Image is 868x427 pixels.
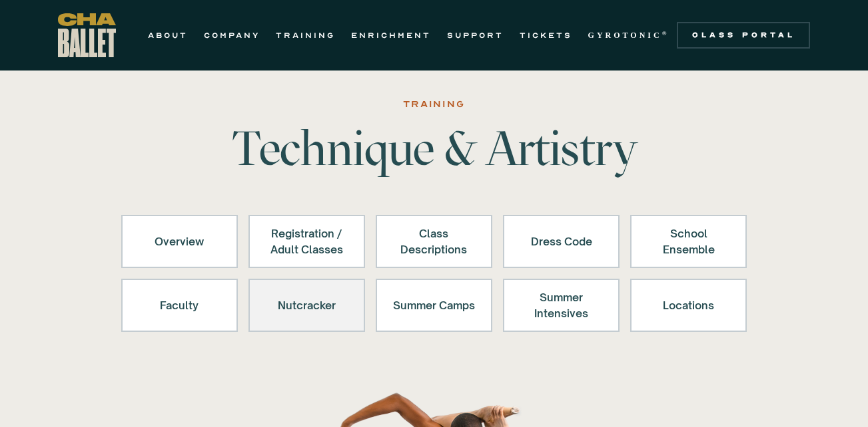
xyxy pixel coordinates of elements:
sup: ® [662,30,669,37]
a: Faculty [121,279,238,332]
a: Summer Intensives [503,279,620,332]
a: Class Portal [677,22,810,49]
div: Locations [648,289,729,321]
div: Class Descriptions [393,225,475,257]
div: Summer Intensives [520,289,602,321]
h1: Technique & Artistry [226,124,642,172]
a: Overview [121,215,238,268]
a: SUPPORT [447,27,504,43]
a: GYROTONIC® [588,27,669,43]
a: COMPANY [204,27,260,43]
div: Faculty [139,289,220,321]
div: Class Portal [685,30,802,41]
div: Training [403,96,464,112]
a: Nutcracker [248,279,365,332]
a: TICKETS [520,27,572,43]
a: School Ensemble [630,215,747,268]
div: Overview [139,225,220,257]
a: Class Descriptions [376,215,492,268]
div: Nutcracker [266,289,348,321]
div: School Ensemble [648,225,729,257]
a: Dress Code [503,215,620,268]
a: ABOUT [148,27,188,43]
div: Dress Code [520,225,602,257]
a: home [58,13,116,57]
strong: GYROTONIC [588,31,662,40]
a: Registration /Adult Classes [248,215,365,268]
div: Registration / Adult Classes [266,225,348,257]
a: TRAINING [276,27,335,43]
a: Summer Camps [376,279,492,332]
div: Summer Camps [393,289,475,321]
a: Locations [630,279,747,332]
a: ENRICHMENT [351,27,431,43]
